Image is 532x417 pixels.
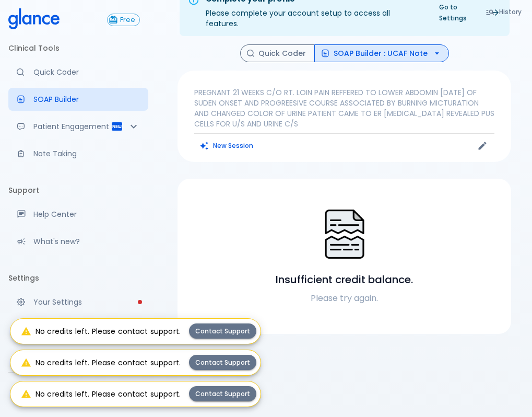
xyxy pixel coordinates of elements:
[8,265,148,291] li: Settings
[33,67,140,77] p: Quick Coder
[189,386,256,401] button: Contact Support
[107,14,148,26] a: Click to view or change your subscription
[194,138,259,153] button: Clears all inputs and results.
[189,323,256,339] button: Contact Support
[107,14,140,26] button: Free
[21,385,181,403] div: No credits left. Please contact support.
[314,44,449,63] button: SOAP Builder : UCAF Note
[189,355,256,370] button: Contact Support
[240,44,315,63] button: Quick Coder
[116,16,139,24] span: Free
[33,121,111,132] p: Patient Engagement
[276,271,413,288] h6: Insufficient credit balance.
[318,208,371,260] img: Search Not Found
[21,353,181,372] div: No credits left. Please contact support.
[8,377,148,413] div: [PERSON_NAME][GEOGRAPHIC_DATA]
[33,236,140,247] p: What's new?
[33,148,140,159] p: Note Taking
[8,291,148,314] a: Please complete account setup
[8,230,148,253] div: Recent updates and feature releases
[33,94,140,105] p: SOAP Builder
[8,61,148,84] a: Moramiz: Find ICD10AM codes instantly
[8,142,148,165] a: Advanced note-taking
[475,138,490,154] button: Edit
[480,4,528,19] button: History
[190,292,499,305] p: Please try again.
[8,203,148,226] a: Get help from our support team
[33,209,140,219] p: Help Center
[33,297,140,307] p: Your Settings
[8,88,148,111] a: Docugen: Compose a clinical documentation in seconds
[8,178,148,203] li: Support
[8,115,148,138] div: Patient Reports & Referrals
[8,36,148,61] li: Clinical Tools
[21,322,181,341] div: No credits left. Please contact support.
[194,87,494,129] p: PREGNANT 21 WEEKS C/O RT. LOIN PAIN REFFERED TO LOWER ABDOMIN [DATE] OF SUDEN ONSET AND PROGREESI...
